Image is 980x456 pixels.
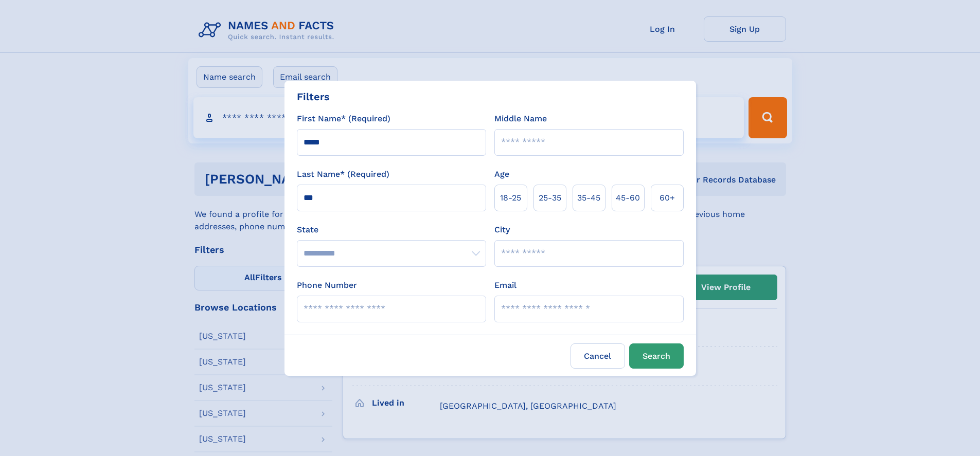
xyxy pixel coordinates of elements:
[539,192,561,204] span: 25‑35
[297,168,389,180] label: Last Name* (Required)
[500,192,521,204] span: 18‑25
[660,192,675,204] span: 60+
[297,89,330,104] div: Filters
[494,279,516,291] label: Email
[629,343,684,369] button: Search
[616,192,640,204] span: 45‑60
[494,113,547,125] label: Middle Name
[297,224,486,236] label: State
[571,343,625,369] label: Cancel
[494,168,509,180] label: Age
[577,192,600,204] span: 35‑45
[494,224,510,236] label: City
[297,113,390,125] label: First Name* (Required)
[297,279,357,291] label: Phone Number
